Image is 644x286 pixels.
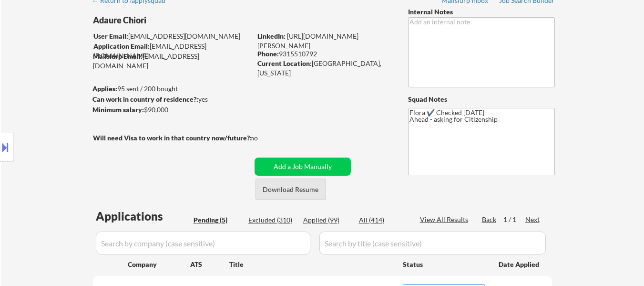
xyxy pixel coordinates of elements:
[257,32,286,40] strong: LinkedIn:
[257,32,358,50] a: [URL][DOMAIN_NAME][PERSON_NAME]
[256,179,326,200] button: Download Resume
[503,215,525,224] div: 1 / 1
[92,105,251,115] div: $90,000
[257,49,392,59] div: 9315510792
[128,260,190,269] div: Company
[229,260,394,269] div: Title
[499,260,541,269] div: Date Applied
[92,84,251,94] div: 95 sent / 200 bought
[96,232,310,254] input: Search by company (case sensitive)
[408,7,555,17] div: Internal Notes
[408,95,555,104] div: Squad Notes
[257,59,392,77] div: [GEOGRAPHIC_DATA], [US_STATE]
[248,215,296,225] div: Excluded (310)
[93,52,143,60] strong: Mailslurp Email:
[359,215,407,225] div: All (414)
[190,260,229,269] div: ATS
[93,42,251,60] div: [EMAIL_ADDRESS][DOMAIN_NAME]
[319,232,546,254] input: Search by title (case sensitive)
[250,133,277,143] div: no
[93,32,128,40] strong: User Email:
[194,215,241,225] div: Pending (5)
[93,52,251,70] div: [EMAIL_ADDRESS][DOMAIN_NAME]
[93,14,289,26] div: Adaure Chiori
[482,215,497,224] div: Back
[93,42,150,50] strong: Application Email:
[303,215,351,225] div: Applied (99)
[403,255,485,273] div: Status
[525,215,541,224] div: Next
[257,50,279,58] strong: Phone:
[257,59,312,67] strong: Current Location:
[93,134,252,142] strong: Will need Visa to work in that country now/future?:
[420,215,471,224] div: View All Results
[93,32,251,41] div: [EMAIL_ADDRESS][DOMAIN_NAME]
[255,158,351,176] button: Add a Job Manually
